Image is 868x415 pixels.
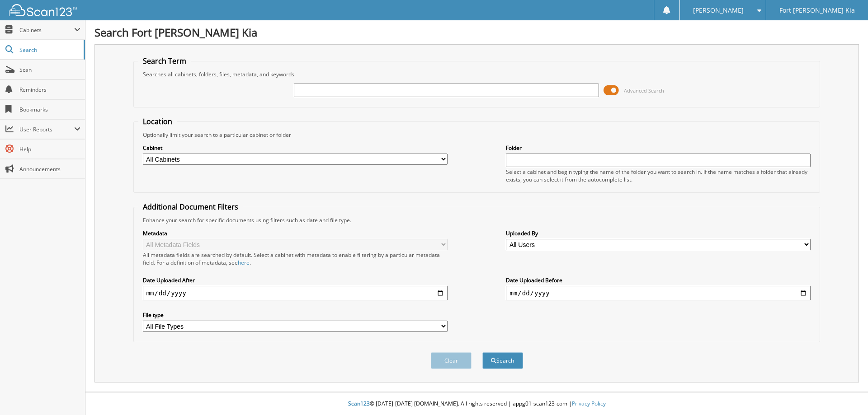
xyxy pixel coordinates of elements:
[85,393,868,415] div: © [DATE]-[DATE] [DOMAIN_NAME]. All rights reserved | appg01-scan123-com |
[572,400,606,407] a: Privacy Policy
[138,70,816,78] div: Searches all cabinets, folders, files, metadata, and keywords
[506,229,811,237] label: Uploaded By
[506,286,811,300] input: end
[238,259,250,266] a: here
[138,202,243,212] legend: Additional Document Filters
[431,352,472,369] button: Clear
[138,216,816,224] div: Enhance your search for specific documents using filters such as date and file type.
[19,46,79,54] span: Search
[19,86,80,93] span: Reminders
[19,126,74,133] span: User Reports
[506,144,811,152] label: Folder
[506,168,811,183] div: Select a cabinet and begin typing the name of the folder you want to search in. If the name match...
[143,286,448,300] input: start
[143,251,448,266] div: All metadata fields are searched by default. Select a cabinet with metadata to enable filtering b...
[143,144,448,152] label: Cabinet
[779,8,855,13] span: Fort [PERSON_NAME] Kia
[19,26,74,34] span: Cabinets
[624,87,664,94] span: Advanced Search
[143,229,448,237] label: Metadata
[94,25,859,40] h1: Search Fort [PERSON_NAME] Kia
[482,352,523,369] button: Search
[19,165,80,173] span: Announcements
[506,276,811,284] label: Date Uploaded Before
[693,8,744,13] span: [PERSON_NAME]
[143,276,448,284] label: Date Uploaded After
[19,66,80,74] span: Scan
[138,117,177,126] legend: Location
[348,400,370,407] span: Scan123
[19,145,80,153] span: Help
[143,311,448,319] label: File type
[138,131,816,139] div: Optionally limit your search to a particular cabinet or folder
[138,56,191,66] legend: Search Term
[9,4,77,16] img: scan123-logo-white.svg
[19,106,80,113] span: Bookmarks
